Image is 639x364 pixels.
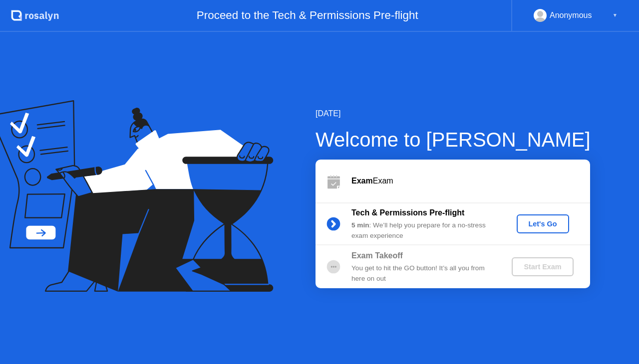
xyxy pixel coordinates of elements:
[351,221,369,229] b: 5 min
[516,263,569,271] div: Start Exam
[351,220,495,241] div: : We’ll help you prepare for a no-stress exam experience
[550,9,592,22] div: Anonymous
[613,9,618,22] div: ▼
[351,208,464,217] b: Tech & Permissions Pre-flight
[351,175,590,187] div: Exam
[351,251,403,260] b: Exam Takeoff
[316,125,591,155] div: Welcome to [PERSON_NAME]
[351,263,495,284] div: You get to hit the GO button! It’s all you from here on out
[316,108,591,120] div: [DATE]
[521,220,565,228] div: Let's Go
[351,177,373,185] b: Exam
[512,257,573,276] button: Start Exam
[517,214,569,233] button: Let's Go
